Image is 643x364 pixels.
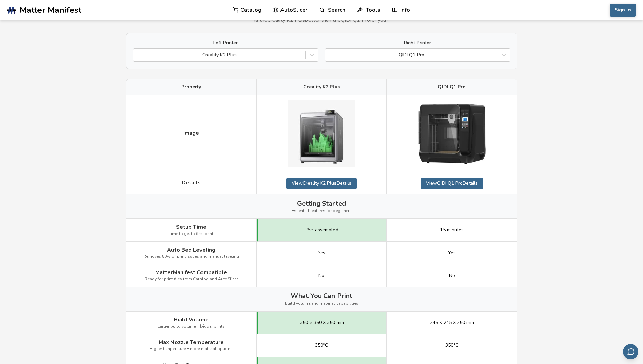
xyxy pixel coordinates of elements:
span: Yes [448,250,456,256]
input: Creality K2 Plus [137,52,138,58]
span: Larger build volume = bigger prints [158,324,225,329]
span: No [449,273,455,278]
span: Ready for print files from Catalog and AutoSlicer [145,277,238,282]
span: Max Nozzle Temperature [159,339,224,345]
span: Details [182,180,201,186]
span: Image [183,130,199,136]
span: 15 minutes [440,227,464,233]
span: Setup Time [176,224,206,230]
span: 245 × 245 × 250 mm [430,320,474,326]
input: QIDI Q1 Pro [329,52,330,58]
label: Left Printer [133,40,318,46]
img: QIDI Q1 Pro [418,104,486,164]
p: Is the Creality K2 Plus better than the QIDI Q1 Pro for you? [126,17,517,23]
span: Matter Manifest [20,5,81,15]
span: Essential features for beginners [292,209,352,213]
img: Creality K2 Plus [288,100,355,167]
label: Right Printer [325,40,510,46]
a: ViewQIDI Q1 ProDetails [421,178,483,189]
span: Time to get to first print [169,232,213,236]
span: 350 × 350 × 350 mm [300,320,344,326]
span: What You Can Print [291,292,352,300]
span: 350°C [445,343,458,348]
span: Build volume and material capabilities [285,301,358,306]
span: Pre-assembled [306,227,338,233]
button: Send feedback via email [623,344,638,359]
span: Auto Bed Leveling [167,247,215,253]
span: Getting Started [297,200,346,207]
span: Removes 80% of print issues and manual leveling [143,254,239,259]
span: Build Volume [174,317,209,323]
span: Creality K2 Plus [303,84,340,90]
span: No [318,273,324,278]
span: 350°C [315,343,328,348]
a: ViewCreality K2 PlusDetails [286,178,357,189]
button: Sign In [610,4,636,17]
span: Higher temperature = more material options [150,347,233,352]
span: MatterManifest Compatible [155,269,227,276]
span: Yes [318,250,325,256]
span: Property [181,84,201,90]
span: QIDI Q1 Pro [438,84,466,90]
